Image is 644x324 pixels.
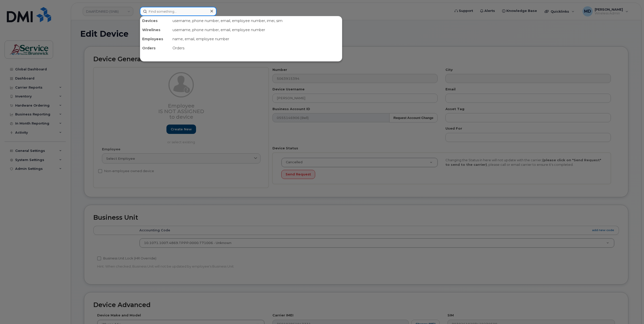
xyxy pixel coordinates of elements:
div: Orders [140,44,170,53]
div: name, email, employee number [170,34,342,44]
div: Orders [170,44,342,53]
div: Devices [140,16,170,25]
div: username, phone number, email, employee number, imei, sim [170,16,342,25]
div: Employees [140,34,170,44]
div: Wirelines [140,25,170,34]
div: username, phone number, email, employee number [170,25,342,34]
